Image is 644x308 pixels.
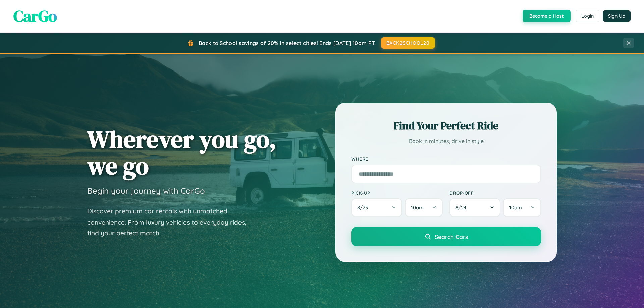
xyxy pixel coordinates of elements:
span: 10am [411,204,424,211]
h2: Find Your Perfect Ride [351,118,541,133]
span: 8 / 23 [357,204,371,211]
button: Become a Host [523,10,571,22]
h1: Wherever you go, we go [87,126,276,179]
button: 10am [405,198,443,217]
button: 8/23 [351,198,402,217]
span: Search Cars [435,233,468,240]
button: Search Cars [351,227,541,246]
label: Where [351,156,541,162]
button: 10am [503,198,541,217]
label: Drop-off [449,190,541,196]
span: 8 / 24 [455,204,470,211]
span: Back to School savings of 20% in select cities! Ends [DATE] 10am PT. [199,40,376,46]
button: Login [576,10,599,22]
button: BACK2SCHOOL20 [381,37,435,49]
label: Pick-up [351,190,443,196]
button: 8/24 [449,198,500,217]
span: CarGo [13,5,57,27]
span: 10am [509,204,522,211]
p: Book in minutes, drive in style [351,136,541,146]
p: Discover premium car rentals with unmatched convenience. From luxury vehicles to everyday rides, ... [87,206,255,239]
button: Sign Up [603,10,631,22]
h3: Begin your journey with CarGo [87,186,205,196]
